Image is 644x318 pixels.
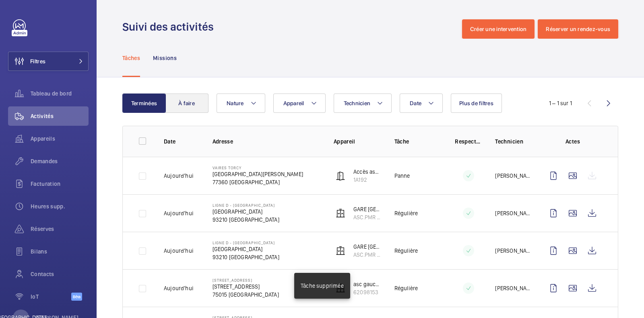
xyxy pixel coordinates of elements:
[131,100,157,106] font: Terminées
[31,226,54,232] font: Réserves
[122,20,214,33] font: Suivi des activités
[334,94,392,113] button: Technicien
[336,246,345,256] img: elevator.svg
[353,168,476,175] font: Accès ascenseur PMR via [GEOGRAPHIC_DATA] BV
[213,179,280,185] font: 77360 [GEOGRAPHIC_DATA]
[495,173,535,179] font: [PERSON_NAME]
[336,171,345,181] img: automatic_door.svg
[164,210,194,216] font: Aujourd'hui
[164,285,194,291] font: Aujourd'hui
[394,138,409,145] font: Tâche
[495,247,535,254] font: [PERSON_NAME]
[164,138,175,145] font: Date
[546,26,610,32] font: Réserver un rendez-vous
[122,55,140,61] font: Tâches
[353,251,389,258] font: ASC.PMR 2109
[213,171,303,177] font: [GEOGRAPHIC_DATA][PERSON_NAME]
[301,283,344,289] font: Tâche supprimée
[31,181,61,187] font: Facturation
[455,138,501,145] font: Respecter le délai
[495,210,535,216] font: [PERSON_NAME]
[213,291,279,298] font: 75015 [GEOGRAPHIC_DATA]
[400,94,443,113] button: Date
[31,135,55,142] font: Appareils
[31,158,58,164] font: Demandes
[213,165,242,170] font: VAIRES TORCY
[31,248,47,255] font: Bilans
[394,247,418,254] font: Régulière
[165,94,208,113] button: À faire
[30,58,45,64] font: Filtres
[164,173,194,179] font: Aujourd'hui
[353,243,451,250] font: GARE [GEOGRAPHIC_DATA] RER D VOIE 2
[353,206,450,212] font: GARE [GEOGRAPHIC_DATA] RER D VOIE 1
[495,285,535,291] font: [PERSON_NAME]
[31,113,54,119] font: Activités
[549,100,572,106] font: 1 – 1 sur 1
[31,90,72,97] font: Tableau de bord
[213,203,275,208] font: Ligne D - [GEOGRAPHIC_DATA]
[213,278,252,283] font: [STREET_ADDRESS]
[336,208,345,218] img: elevator.svg
[566,138,580,145] font: Actes
[31,293,39,300] font: IoT
[213,240,275,245] font: Ligne D - [GEOGRAPHIC_DATA]
[31,203,65,210] font: Heures supp.
[122,94,166,113] button: Terminées
[394,210,418,216] font: Régulière
[164,247,194,254] font: Aujourd'hui
[227,100,244,106] font: Nature
[334,138,355,145] font: Appareil
[459,100,493,106] font: Plus de filtres
[213,254,279,260] font: 93210 [GEOGRAPHIC_DATA]
[538,19,618,39] button: Réserver un rendez-vous
[213,246,263,252] font: [GEOGRAPHIC_DATA]
[353,214,388,220] font: ASC.PMR 2110
[273,94,326,113] button: Appareil
[495,138,523,145] font: Technicien
[217,94,265,113] button: Nature
[213,138,233,145] font: Adresse
[410,100,421,106] font: Date
[344,100,371,106] font: Technicien
[8,52,89,71] button: Filtres
[213,283,260,290] font: [STREET_ADDRESS]
[462,19,535,39] button: Créer une intervention
[178,100,195,106] font: À faire
[213,216,279,223] font: 93210 [GEOGRAPHIC_DATA]
[451,94,502,113] button: Plus de filtres
[73,294,80,299] font: Bêta
[394,173,410,179] font: Panne
[31,271,54,277] font: Contacts
[213,208,263,215] font: [GEOGRAPHIC_DATA]
[353,177,367,183] font: 1A192
[394,285,418,291] font: Régulière
[470,26,527,32] font: Créer une intervention
[283,100,304,106] font: Appareil
[153,55,177,61] font: Missions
